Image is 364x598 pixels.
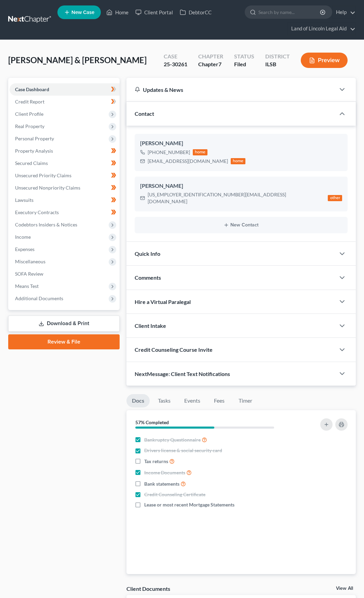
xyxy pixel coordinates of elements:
[179,394,206,407] a: Events
[103,6,132,18] a: Home
[233,394,258,407] a: Timer
[144,436,201,443] span: Bankruptcy Questionnaire
[328,195,342,201] div: other
[144,469,185,476] span: Income Documents
[234,60,254,68] div: Filed
[135,419,169,425] strong: 57% Completed
[198,60,223,68] div: Chapter
[15,172,71,178] span: Unsecured Priority Claims
[288,23,355,35] a: Land of Lincoln Legal Aid
[15,222,77,227] span: Codebtors Insiders & Notices
[152,394,176,407] a: Tasks
[126,394,150,407] a: Docs
[336,586,353,591] a: View All
[132,6,176,18] a: Client Portal
[8,334,120,349] a: Review & File
[265,53,290,60] div: District
[15,295,63,301] span: Additional Documents
[148,191,325,205] div: [US_EMPLOYER_IDENTIFICATION_NUMBER][EMAIL_ADDRESS][DOMAIN_NAME]
[15,86,49,92] span: Case Dashboard
[144,481,179,487] span: Bank statements
[15,123,44,129] span: Real Property
[135,371,230,377] span: NextMessage: Client Text Notifications
[144,447,222,454] span: Drivers license & social security card
[126,585,170,592] div: Client Documents
[71,10,94,15] span: New Case
[265,60,290,68] div: ILSB
[140,139,342,148] div: [PERSON_NAME]
[135,346,213,353] span: Credit Counseling Course Invite
[140,182,342,190] div: [PERSON_NAME]
[135,110,154,117] span: Contact
[15,111,43,117] span: Client Profile
[10,83,120,96] a: Case Dashboard
[164,60,187,68] div: 25-30261
[135,86,327,93] div: Updates & News
[258,6,321,18] input: Search by name...
[10,169,120,182] a: Unsecured Priority Claims
[144,491,205,498] span: Credit Counseling Certificate
[8,55,147,65] span: [PERSON_NAME] & [PERSON_NAME]
[15,185,80,191] span: Unsecured Nonpriority Claims
[15,271,43,277] span: SOFA Review
[15,136,54,141] span: Personal Property
[144,501,234,508] span: Lease or most recent Mortgage Statements
[301,53,348,68] button: Preview
[140,222,342,228] button: New Contact
[135,250,160,257] span: Quick Info
[15,283,39,289] span: Means Test
[208,394,230,407] a: Fees
[218,61,221,67] span: 7
[15,234,31,240] span: Income
[10,182,120,194] a: Unsecured Nonpriority Claims
[148,149,190,156] div: [PHONE_NUMBER]
[15,160,48,166] span: Secured Claims
[15,148,53,154] span: Property Analysis
[135,322,166,329] span: Client Intake
[10,194,120,206] a: Lawsuits
[10,157,120,169] a: Secured Claims
[8,316,120,332] a: Download & Print
[10,96,120,108] a: Credit Report
[15,209,59,215] span: Executory Contracts
[10,206,120,219] a: Executory Contracts
[144,458,168,465] span: Tax returns
[15,99,44,105] span: Credit Report
[234,53,254,60] div: Status
[10,145,120,157] a: Property Analysis
[15,259,45,264] span: Miscellaneous
[10,268,120,280] a: SOFA Review
[135,298,191,305] span: Hire a Virtual Paralegal
[135,274,161,281] span: Comments
[333,6,355,18] a: Help
[231,158,246,164] div: home
[164,53,187,60] div: Case
[193,149,208,155] div: home
[15,246,35,252] span: Expenses
[15,197,33,203] span: Lawsuits
[148,158,228,165] div: [EMAIL_ADDRESS][DOMAIN_NAME]
[198,53,223,60] div: Chapter
[176,6,215,18] a: DebtorCC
